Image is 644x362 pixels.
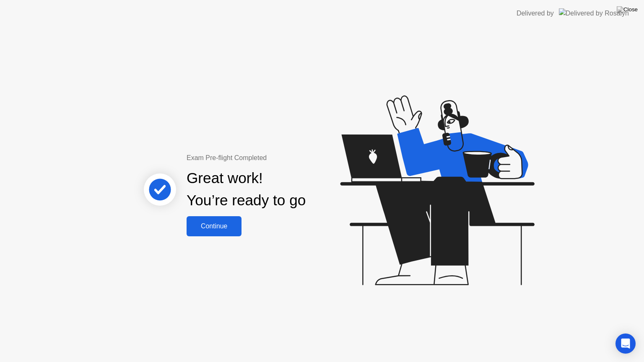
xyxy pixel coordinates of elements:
[615,334,636,354] div: Open Intercom Messenger
[559,8,629,18] img: Delivered by Rosalyn
[517,8,554,18] div: Delivered by
[187,153,360,163] div: Exam Pre-flight Completed
[617,6,638,13] img: Close
[187,216,241,236] button: Continue
[189,222,239,230] div: Continue
[187,167,306,212] div: Great work! You’re ready to go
